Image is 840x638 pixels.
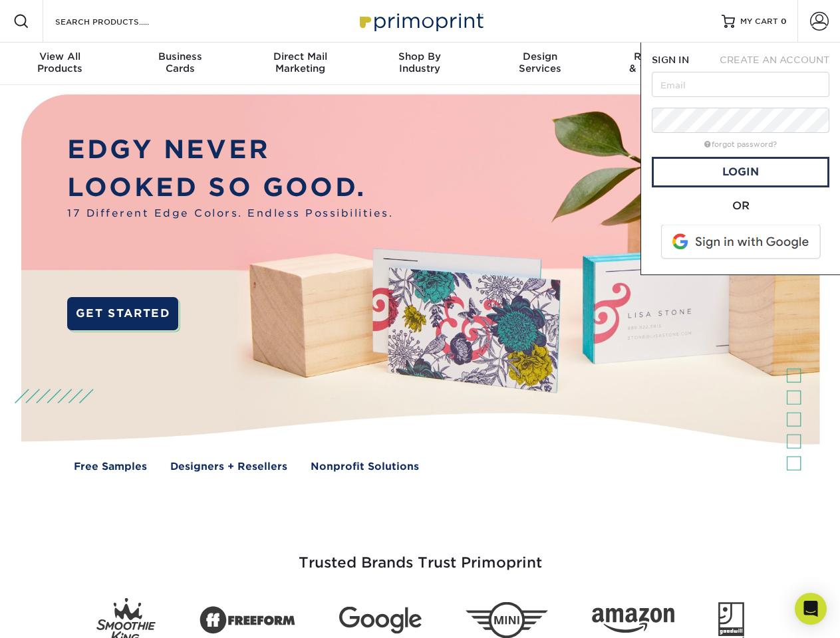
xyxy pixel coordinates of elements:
p: LOOKED SO GOOD. [67,169,393,207]
a: Free Samples [74,459,147,475]
a: forgot password? [704,140,777,149]
span: Resources [600,51,720,62]
span: Direct Mail [240,51,360,62]
div: Open Intercom Messenger [795,593,827,625]
div: & Templates [600,51,720,74]
img: Primoprint [354,7,487,35]
div: OR [652,198,829,214]
a: Nonprofit Solutions [311,459,419,475]
input: SEARCH PRODUCTS..... [54,13,184,29]
p: EDGY NEVER [67,131,393,169]
div: Marketing [240,51,360,74]
a: Designers + Resellers [170,459,287,475]
a: DesignServices [480,43,600,85]
img: Amazon [592,608,674,633]
span: SIGN IN [652,54,689,65]
img: Google [339,607,422,634]
span: 17 Different Edge Colors. Endless Possibilities. [67,206,393,221]
span: 0 [781,17,787,26]
a: Resources& Templates [600,43,720,85]
span: Design [480,51,600,62]
span: MY CART [740,16,778,27]
span: Shop By [360,51,480,62]
a: Direct MailMarketing [240,43,360,85]
span: CREATE AN ACCOUNT [720,54,829,65]
input: Email [652,72,829,97]
a: BusinessCards [120,43,239,85]
a: Shop ByIndustry [360,43,480,85]
div: Industry [360,51,480,74]
div: Services [480,51,600,74]
div: Cards [120,51,239,74]
h3: Trusted Brands Trust Primoprint [31,522,809,587]
img: Goodwill [718,602,744,638]
a: Login [652,157,829,187]
span: Business [120,51,239,62]
a: GET STARTED [67,297,178,330]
